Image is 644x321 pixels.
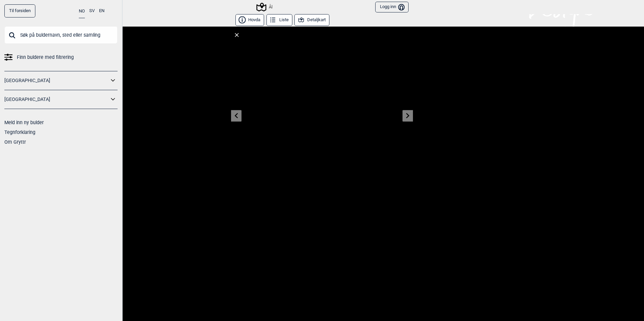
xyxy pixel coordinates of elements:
button: Hovda [235,14,264,26]
button: Logg inn [375,2,409,13]
span: Finn buldere med filtrering [17,52,74,62]
a: [GEOGRAPHIC_DATA] [4,76,109,85]
div: Ål [257,3,272,11]
a: Til forsiden [4,4,35,17]
button: Detaljkart [294,14,329,26]
a: [GEOGRAPHIC_DATA] [4,95,109,104]
a: Finn buldere med filtrering [4,52,118,62]
input: Søk på buldernavn, sted eller samling [4,26,118,44]
a: Meld inn ny bulder [4,120,44,125]
button: NO [79,4,85,18]
button: SV [89,4,95,17]
a: Om Gryttr [4,139,26,145]
button: Liste [266,14,292,26]
button: EN [99,4,104,17]
a: Tegnforklaring [4,130,35,135]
